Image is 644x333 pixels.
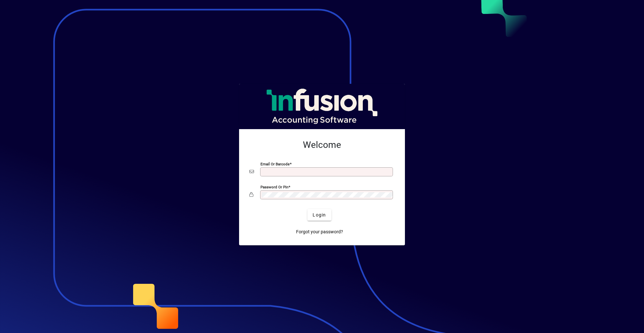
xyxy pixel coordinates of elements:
[293,226,346,238] a: Forgot your password?
[313,212,326,218] span: Login
[260,162,290,166] mat-label: Email or Barcode
[296,228,343,235] span: Forgot your password?
[307,209,331,221] button: Login
[260,185,288,189] mat-label: Password or Pin
[249,139,395,150] h2: Welcome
